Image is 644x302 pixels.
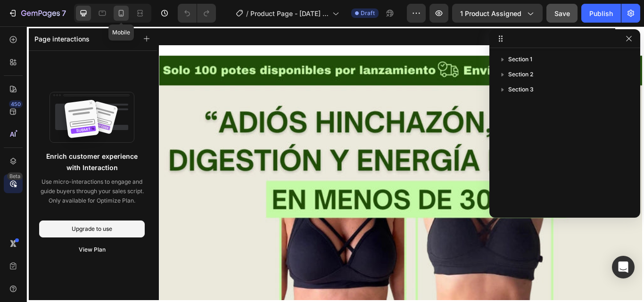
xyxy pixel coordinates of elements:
[361,9,375,17] span: Draft
[508,55,532,64] span: Section 1
[508,85,534,94] span: Section 3
[72,225,112,233] div: Upgrade to use
[7,172,23,180] div: Beta
[39,241,145,258] button: View Plan
[250,8,329,18] span: Product Page - [DATE] 15:11:17
[508,70,533,79] span: Section 2
[452,4,543,23] button: 1 product assigned
[39,220,145,237] button: Upgrade to use
[546,4,578,23] button: Save
[4,4,70,23] button: 7
[554,9,570,17] span: Save
[460,8,521,18] span: 1 product assigned
[589,8,613,18] div: Publish
[39,196,145,205] p: Only available for Optimize Plan.
[34,34,90,44] p: Page interactions
[41,151,143,173] p: Enrich customer experience with Interaction
[39,177,145,196] p: Use micro-interactions to engage and guide buyers through your sales script.
[9,100,23,108] div: 450
[62,8,66,19] p: 7
[79,245,106,254] div: View Plan
[612,256,635,278] div: Open Intercom Messenger
[159,26,644,302] iframe: Design area
[178,4,216,23] div: Undo/Redo
[246,8,248,18] span: /
[581,4,621,23] button: Publish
